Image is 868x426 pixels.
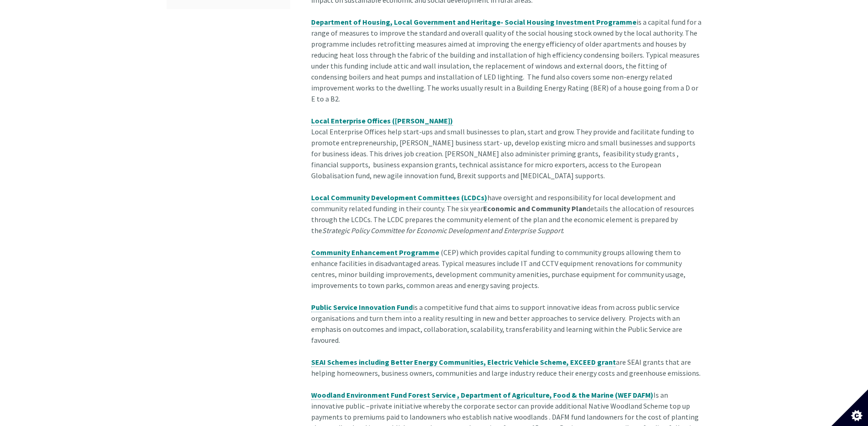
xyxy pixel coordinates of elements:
[311,390,653,399] strong: Woodland Environment Fund Forest Service , Department of Agriculture, Food & the Marine (WEF DAFM)
[322,226,563,235] em: Strategic Policy Committee for Economic Development and Enterprise Support
[311,116,453,126] a: Local Enterprise Offices ([PERSON_NAME])
[311,193,487,202] a: Local Community Development Committees (LCDCs)
[311,17,636,27] strong: Department of Housing, Local Government and Heritage- Social Housing Investment Programme
[311,303,413,312] a: Public Service Innovation Fund
[311,357,616,367] strong: SEAI Schemes including Better Energy Communities, Electric Vehicle Scheme, EXCEED grant
[483,204,587,213] strong: Economic and Community Plan
[311,303,413,312] strong: Public Service Innovation Fund
[311,248,439,257] span: Community Enhancement Programme
[311,390,653,400] a: Woodland Environment Fund Forest Service , Department of Agriculture, Food & the Marine (WEF DAFM)
[311,116,453,125] strong: Local Enterprise Offices ([PERSON_NAME])
[311,248,439,257] a: Community Enhancement Programme
[311,17,636,27] a: Department of Housing, Local Government and Heritage- Social Housing Investment Programme
[311,357,616,367] a: SEAI Schemes including Better Energy Communities, Electric Vehicle Scheme, EXCEED grant
[831,389,868,426] button: Set cookie preferences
